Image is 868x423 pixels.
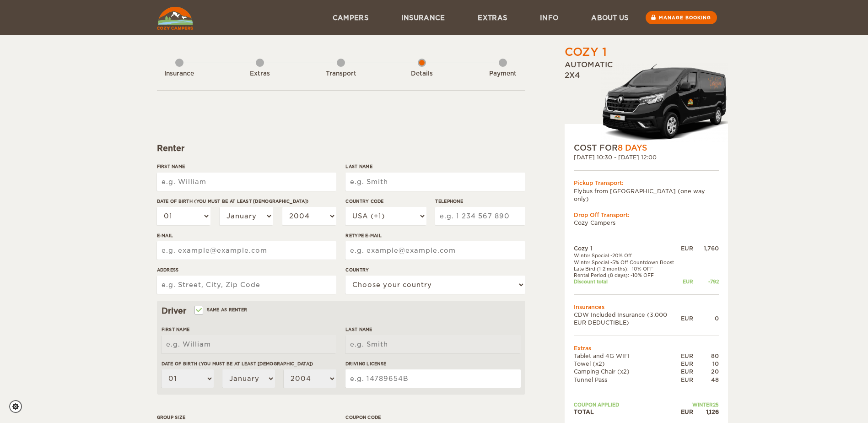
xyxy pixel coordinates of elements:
div: Renter [157,143,525,154]
label: Driving License [345,360,520,367]
td: Winter Special -5% Off Countdown Boost [574,259,681,266]
div: 0 [693,315,719,322]
div: EUR [681,360,693,368]
div: 80 [693,352,719,360]
img: Cozy Campers [157,7,193,30]
input: e.g. 1 234 567 890 [435,207,525,225]
td: CDW Included Insurance (3.000 EUR DEDUCTIBLE) [574,311,681,326]
td: WINTER25 [681,401,719,408]
div: 1,760 [693,244,719,252]
label: First Name [157,163,336,170]
div: EUR [681,244,693,252]
div: EUR [681,376,693,384]
a: Manage booking [646,11,717,24]
a: Cookie settings [9,400,28,413]
input: e.g. example@example.com [345,241,525,260]
label: Coupon code [345,414,525,421]
div: EUR [681,368,693,375]
div: Drop Off Transport: [574,211,719,219]
label: Date of birth (You must be at least [DEMOGRAPHIC_DATA]) [162,360,336,367]
label: Last Name [345,163,525,170]
td: Late Bird (1-2 months): -10% OFF [574,266,681,272]
input: e.g. William [162,335,336,353]
input: e.g. example@example.com [157,241,336,260]
label: Country [345,266,525,273]
div: Transport [316,70,366,78]
div: Details [397,70,447,78]
td: Winter Special -20% Off [574,252,681,259]
div: [DATE] 10:30 - [DATE] 12:00 [574,153,719,161]
td: Towel (x2) [574,360,681,368]
div: Automatic 2x4 [565,60,728,142]
td: Coupon applied [574,401,681,408]
div: Extras [235,70,285,78]
div: COST FOR [574,142,719,153]
div: 20 [693,368,719,375]
div: 48 [693,376,719,384]
div: Payment [478,70,528,78]
span: 8 Days [618,143,647,152]
div: EUR [681,315,693,322]
div: Pickup Transport: [574,179,719,187]
label: E-mail [157,232,336,239]
td: Insurances [574,303,719,311]
div: Cozy 1 [565,44,607,60]
td: Cozy 1 [574,244,681,252]
label: First Name [162,326,336,333]
td: Extras [574,344,719,352]
td: Cozy Campers [574,219,719,227]
input: e.g. William [157,173,336,191]
label: Date of birth (You must be at least [DEMOGRAPHIC_DATA]) [157,198,336,205]
div: EUR [681,352,693,360]
input: Same as renter [195,308,201,314]
div: 1,126 [693,408,719,416]
img: Stuttur-m-c-logo-2.png [601,63,728,142]
td: Tunnel Pass [574,376,681,384]
div: Driver [162,305,521,316]
td: Camping Chair (x2) [574,368,681,375]
input: e.g. Smith [345,335,520,353]
div: -792 [693,278,719,285]
label: Last Name [345,326,520,333]
td: TOTAL [574,408,681,416]
td: Discount total [574,278,681,285]
input: e.g. Smith [345,173,525,191]
label: Retype E-mail [345,232,525,239]
div: EUR [681,278,693,285]
label: Address [157,266,336,273]
td: Rental Period (8 days): -10% OFF [574,272,681,278]
div: EUR [681,408,693,416]
td: Flybus from [GEOGRAPHIC_DATA] (one way only) [574,187,719,203]
label: Telephone [435,198,525,205]
input: e.g. Street, City, Zip Code [157,276,336,294]
div: Insurance [154,70,205,78]
label: Country Code [345,198,426,205]
label: Group size [157,414,336,421]
input: e.g. 14789654B [345,369,520,388]
label: Same as renter [195,305,248,314]
td: Tablet and 4G WIFI [574,352,681,360]
div: 10 [693,360,719,368]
